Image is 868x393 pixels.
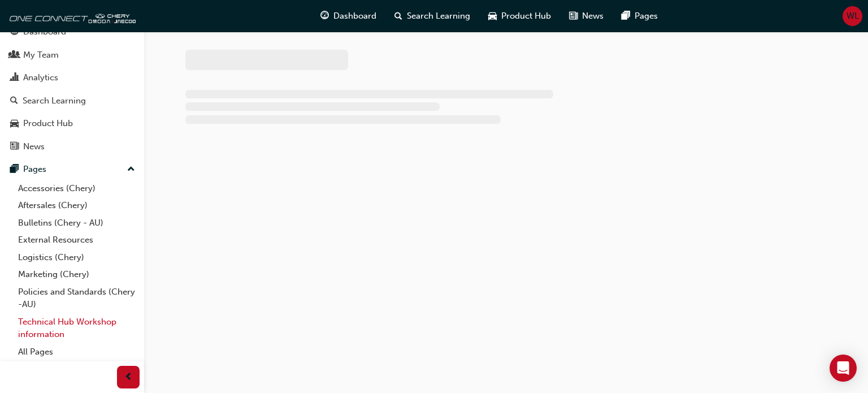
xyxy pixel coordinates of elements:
button: Pages [5,159,140,180]
a: Accessories (Chery) [14,180,140,197]
a: search-iconSearch Learning [385,5,479,28]
button: DashboardMy TeamAnalyticsSearch LearningProduct HubNews [5,19,140,159]
a: news-iconNews [560,5,613,28]
a: guage-iconDashboard [311,5,385,28]
div: News [23,140,45,153]
span: prev-icon [124,370,133,385]
span: pages-icon [622,9,630,23]
span: chart-icon [10,73,19,83]
a: Product Hub [5,113,140,134]
div: Pages [23,163,46,176]
span: pages-icon [10,165,19,175]
span: search-icon [10,96,18,106]
span: people-icon [10,50,19,61]
a: Search Learning [5,90,140,111]
span: guage-icon [320,9,329,23]
span: car-icon [488,9,497,23]
div: Product Hub [23,117,73,130]
span: search-icon [394,9,402,23]
span: news-icon [569,9,578,23]
span: WL [847,10,859,23]
a: Policies and Standards (Chery -AU) [14,283,140,313]
span: News [582,10,604,23]
span: up-icon [127,162,135,177]
div: Search Learning [23,94,86,107]
div: Open Intercom Messenger [830,355,857,382]
a: Technical Hub Workshop information [14,313,140,343]
span: guage-icon [10,27,19,37]
span: car-icon [10,119,19,129]
span: Pages [635,10,658,23]
div: My Team [23,49,59,62]
a: pages-iconPages [613,5,667,28]
button: WL [843,6,862,26]
img: oneconnect [6,5,136,27]
a: External Resources [14,231,140,249]
a: car-iconProduct Hub [479,5,560,28]
a: Marketing (Chery) [14,266,140,283]
span: news-icon [10,142,19,152]
div: Analytics [23,71,58,84]
span: Product Hub [501,10,551,23]
span: Dashboard [333,10,376,23]
span: Search Learning [407,10,470,23]
a: News [5,136,140,157]
a: All Pages [14,343,140,361]
a: Analytics [5,67,140,88]
a: My Team [5,45,140,66]
a: Logistics (Chery) [14,249,140,266]
a: Aftersales (Chery) [14,197,140,214]
a: Bulletins (Chery - AU) [14,214,140,232]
